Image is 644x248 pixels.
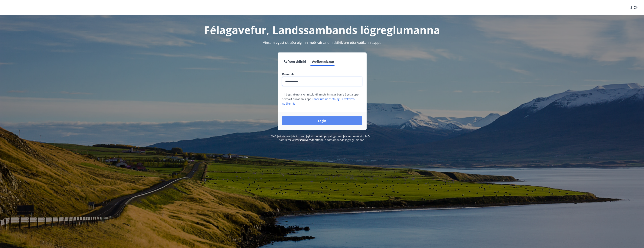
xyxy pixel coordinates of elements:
[295,138,324,142] a: Persónuverndarstefna
[282,116,362,125] button: Login
[282,93,359,105] span: Til þess að nota kennitölu til innskráningar þarf að setja upp sérstakt auðkennis app
[263,40,381,45] span: Vinsamlegast skráðu þig inn með rafrænum skilríkjum eða Auðkennisappi.
[282,57,308,66] button: Rafræn skilríki
[282,72,362,76] label: Kennitala
[191,23,453,37] h1: Félagavefur, Landssambands lögreglumanna
[271,134,373,142] span: Með því að skrá þig inn samþykkir þú að upplýsingar um þig séu meðhöndlaðar í samræmi við Landssa...
[282,97,355,105] a: Nánar um uppsetningu á vefsvæði Auðkennis
[311,57,335,66] button: Auðkennisapp
[627,4,639,11] button: ÍS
